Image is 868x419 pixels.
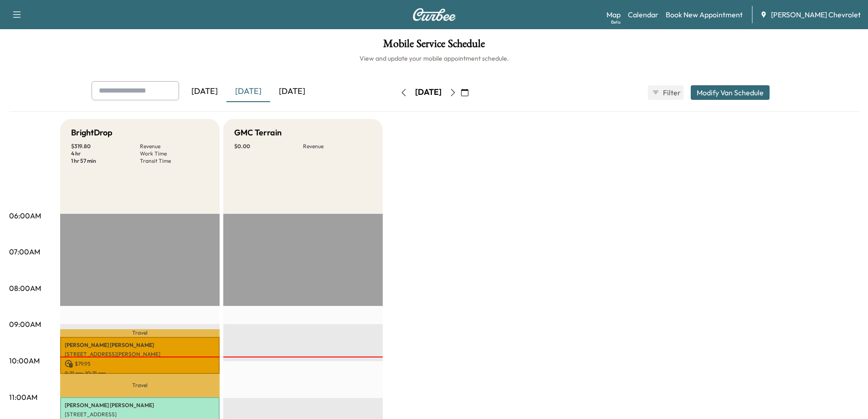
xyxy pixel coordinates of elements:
p: Work Time [140,150,209,157]
div: Beta [611,19,621,26]
p: Transit Time [140,157,209,165]
div: [DATE] [226,81,270,102]
h5: BrightDrop [71,126,113,139]
p: $ 319.80 [71,143,140,150]
a: Calendar [628,9,658,20]
button: Filter [648,85,683,100]
p: [PERSON_NAME] [PERSON_NAME] [65,341,215,349]
p: Travel [60,374,220,397]
p: 07:00AM [9,246,40,257]
p: [PERSON_NAME] [PERSON_NAME] [65,402,215,409]
p: 1 hr 57 min [71,157,140,165]
h1: Mobile Service Schedule [9,38,859,54]
p: Travel [60,329,220,337]
p: 9:21 am - 10:21 am [65,370,215,377]
p: 11:00AM [9,392,37,403]
p: Revenue [140,143,209,150]
div: [DATE] [270,81,314,102]
p: $ 79.95 [65,360,215,368]
img: Curbee Logo [412,8,456,21]
p: 08:00AM [9,283,41,294]
p: [STREET_ADDRESS] [65,411,215,418]
div: [DATE] [183,81,226,102]
p: $ 0.00 [234,143,303,150]
h5: GMC Terrain [234,126,282,139]
div: [DATE] [415,87,442,98]
span: [PERSON_NAME] Chevrolet [771,9,861,20]
button: Modify Van Schedule [691,85,770,100]
p: 10:00AM [9,355,40,366]
span: Filter [663,87,679,98]
p: 06:00AM [9,210,41,221]
h6: View and update your mobile appointment schedule. [9,54,859,63]
a: MapBeta [606,9,621,20]
p: Revenue [303,143,372,150]
p: 09:00AM [9,319,41,330]
p: [STREET_ADDRESS][PERSON_NAME] [65,351,215,358]
a: Book New Appointment [666,9,743,20]
p: 4 hr [71,150,140,157]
